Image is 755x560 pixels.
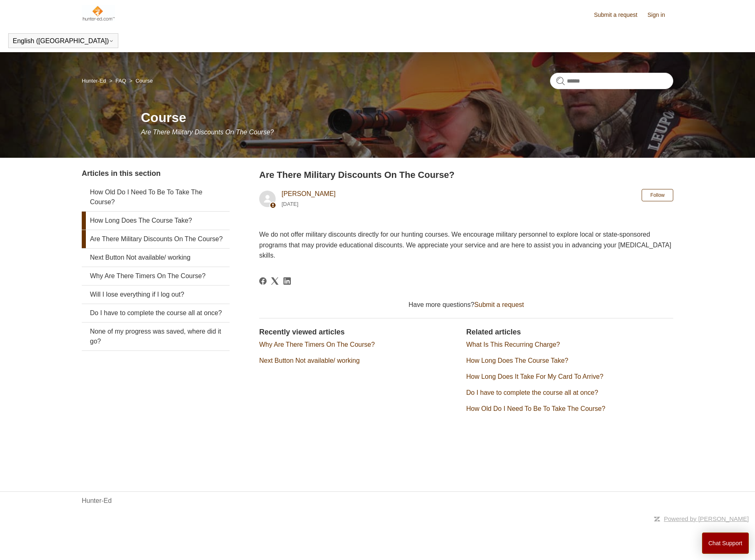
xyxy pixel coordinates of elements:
[82,78,108,84] li: Hunter-Ed
[702,532,749,554] button: Chat Support
[82,286,230,304] a: Will I lose everything if I log out?
[271,277,279,285] a: X Corp
[259,168,673,182] h2: Are There Military Discounts On The Course?
[259,277,267,285] svg: Share this page on Facebook
[642,189,673,201] button: Follow Article
[82,5,115,21] img: Hunter-Ed Help Center home page
[115,78,126,84] a: FAQ
[259,327,458,338] h2: Recently viewed articles
[283,277,291,285] a: LinkedIn
[82,496,112,506] a: Hunter-Ed
[594,11,646,19] a: Submit a request
[108,78,128,84] li: FAQ
[136,78,153,84] a: Course
[259,229,673,261] p: We do not offer military discounts directly for our hunting courses. We encourage military person...
[82,169,161,177] span: Articles in this section
[271,277,279,285] svg: Share this page on X Corp
[82,267,230,285] a: Why Are There Timers On The Course?
[466,327,673,338] h2: Related articles
[259,341,375,348] a: Why Are There Timers On The Course?
[259,357,360,364] a: Next Button Not available/ working
[82,249,230,267] a: Next Button Not available/ working
[283,277,291,285] svg: Share this page on LinkedIn
[466,357,568,364] a: How Long Does The Course Take?
[82,323,230,350] a: None of my progress was saved, where did it go?
[13,37,114,45] button: English ([GEOGRAPHIC_DATA])
[281,190,336,197] a: [PERSON_NAME]
[466,405,605,412] a: How Old Do I Need To Be To Take The Course?
[82,304,230,322] a: Do I have to complete the course all at once?
[141,108,673,127] h1: Course
[466,373,603,380] a: How Long Does It Take For My Card To Arrive?
[82,78,106,84] a: Hunter-Ed
[474,301,524,308] a: Submit a request
[82,212,230,230] a: How Long Does The Course Take?
[466,389,598,396] a: Do I have to complete the course all at once?
[647,11,673,19] a: Sign in
[281,201,298,207] time: 05/09/2024, 14:03
[141,129,274,136] span: Are There Military Discounts On The Course?
[128,78,153,84] li: Course
[550,73,673,89] input: Search
[82,230,230,248] a: Are There Military Discounts On The Course?
[259,300,673,310] div: Have more questions?
[664,515,749,522] a: Powered by [PERSON_NAME]
[82,183,230,211] a: How Old Do I Need To Be To Take The Course?
[466,341,560,348] a: What Is This Recurring Charge?
[259,277,267,285] a: Facebook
